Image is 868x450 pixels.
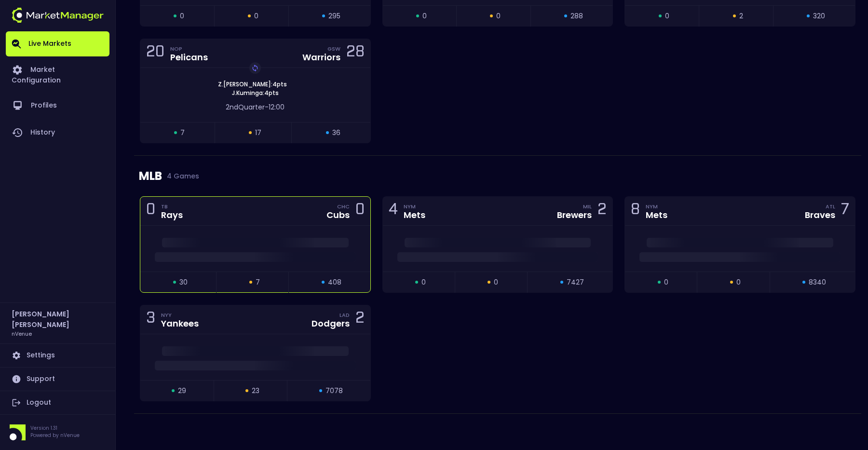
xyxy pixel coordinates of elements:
div: Warriors [302,53,340,62]
div: 8 [631,202,640,220]
span: 0 [180,11,184,21]
p: Powered by nVenue [30,432,80,439]
a: History [6,119,109,146]
h2: [PERSON_NAME] [PERSON_NAME] [12,309,104,330]
p: Version 1.31 [30,424,80,432]
div: 20 [146,44,164,62]
a: Profiles [6,92,109,119]
div: Version 1.31Powered by nVenue [6,424,109,440]
span: 29 [178,386,186,396]
div: Rays [161,211,183,219]
span: 30 [179,277,188,287]
span: 320 [813,11,825,21]
span: 7427 [567,277,584,287]
div: NYM [404,203,425,210]
div: 2 [597,202,607,220]
div: CHC [337,203,350,210]
span: 7 [180,128,185,138]
div: 0 [355,202,365,220]
div: Pelicans [170,53,208,62]
span: 4 Games [162,172,199,180]
a: Support [6,368,109,391]
span: 295 [328,11,340,21]
a: Live Markets [6,31,109,56]
span: 2 [739,11,743,21]
span: 12:00 [269,102,285,112]
a: Settings [6,344,109,367]
span: 0 [496,11,501,21]
div: ATL [826,203,835,210]
div: NOP [170,45,208,53]
div: MIL [583,203,592,210]
span: 8340 [809,277,826,287]
span: 23 [252,386,259,396]
div: Yankees [161,319,199,328]
span: 0 [422,11,427,21]
div: 4 [389,202,398,220]
div: Mets [404,211,425,219]
span: - [265,102,269,112]
span: 288 [570,11,583,21]
a: Market Configuration [6,56,109,92]
span: 7078 [325,386,343,396]
span: 0 [664,277,668,287]
div: Brewers [557,211,592,219]
div: NYM [646,203,667,210]
a: Logout [6,391,109,414]
img: replayImg [251,64,259,72]
div: 0 [146,202,155,220]
div: GSW [327,45,340,53]
div: 2 [355,311,365,328]
div: 28 [346,44,365,62]
span: 0 [494,277,498,287]
div: Dodgers [312,319,350,328]
div: Mets [646,211,667,219]
h3: nVenue [12,330,32,337]
div: Cubs [326,211,350,219]
span: 17 [255,128,261,138]
span: 0 [665,11,669,21]
span: 0 [736,277,741,287]
div: 7 [841,202,849,220]
div: MLB [139,156,856,196]
div: NYY [161,311,199,319]
span: 7 [256,277,260,287]
span: 2nd Quarter [226,102,265,112]
span: 408 [328,277,341,287]
div: Braves [805,211,835,219]
span: 36 [332,128,340,138]
div: LAD [339,311,350,319]
div: 3 [146,311,155,328]
div: TB [161,203,183,210]
span: Z . [PERSON_NAME] : 4 pts [215,80,290,89]
span: 0 [421,277,426,287]
img: logo [12,8,104,23]
span: 0 [254,11,258,21]
span: J . Kuminga : 4 pts [229,89,282,97]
